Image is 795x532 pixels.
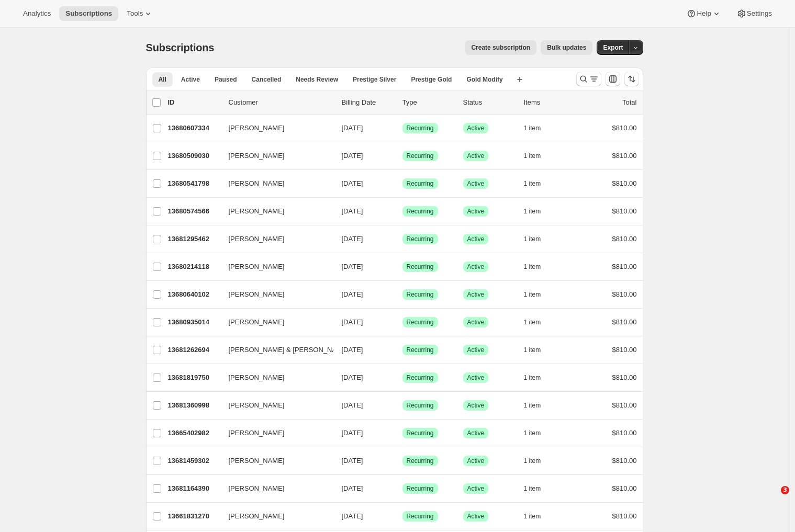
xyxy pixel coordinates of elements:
[612,152,637,160] span: $810.00
[222,258,327,275] button: [PERSON_NAME]
[229,428,285,438] span: [PERSON_NAME]
[168,317,220,327] p: 13680935014
[342,290,363,298] span: [DATE]
[781,486,789,494] span: 3
[146,42,215,53] span: Subscriptions
[127,9,143,18] span: Tools
[229,206,285,217] span: [PERSON_NAME]
[407,346,434,354] span: Recurring
[229,123,285,133] span: [PERSON_NAME]
[407,429,434,437] span: Recurring
[229,345,349,355] span: [PERSON_NAME] & [PERSON_NAME]
[467,124,485,132] span: Active
[342,263,363,270] span: [DATE]
[747,9,772,18] span: Settings
[524,290,541,299] span: 1 item
[524,124,541,132] span: 1 item
[624,72,639,86] button: Sort the results
[524,454,553,468] button: 1 item
[612,457,637,465] span: $810.00
[342,235,363,243] span: [DATE]
[576,72,601,86] button: Search and filter results
[524,176,553,191] button: 1 item
[222,480,327,497] button: [PERSON_NAME]
[524,426,553,440] button: 1 item
[222,397,327,414] button: [PERSON_NAME]
[597,40,629,55] button: Export
[524,232,553,246] button: 1 item
[168,343,637,357] div: 13681262694[PERSON_NAME] & [PERSON_NAME][DATE]SuccessRecurringSuccessActive1 item$810.00
[222,286,327,303] button: [PERSON_NAME]
[467,346,485,354] span: Active
[229,511,285,522] span: [PERSON_NAME]
[612,401,637,409] span: $810.00
[407,401,434,410] span: Recurring
[168,97,637,108] div: IDCustomerBilling DateTypeStatusItemsTotal
[524,263,541,271] span: 1 item
[229,400,285,411] span: [PERSON_NAME]
[407,235,434,243] span: Recurring
[342,457,363,465] span: [DATE]
[524,457,541,465] span: 1 item
[541,40,592,55] button: Bulk updates
[168,509,637,524] div: 13661831270[PERSON_NAME][DATE]SuccessRecurringSuccessActive1 item$810.00
[524,179,541,188] span: 1 item
[168,121,637,135] div: 13680607334[PERSON_NAME][DATE]SuccessRecurringSuccessActive1 item$810.00
[547,43,586,52] span: Bulk updates
[222,231,327,247] button: [PERSON_NAME]
[730,6,778,21] button: Settings
[467,512,485,520] span: Active
[407,512,434,520] span: Recurring
[229,234,285,244] span: [PERSON_NAME]
[467,373,485,382] span: Active
[524,398,553,413] button: 1 item
[65,9,112,18] span: Subscriptions
[407,263,434,271] span: Recurring
[168,426,637,440] div: 13665402982[PERSON_NAME][DATE]SuccessRecurringSuccessActive1 item$810.00
[407,457,434,465] span: Recurring
[465,40,536,55] button: Create subscription
[168,151,220,161] p: 13680509030
[612,346,637,354] span: $810.00
[229,483,285,494] span: [PERSON_NAME]
[168,456,220,466] p: 13681459302
[168,178,220,189] p: 13680541798
[467,235,485,243] span: Active
[524,121,553,135] button: 1 item
[467,207,485,216] span: Active
[524,509,553,524] button: 1 item
[342,346,363,354] span: [DATE]
[524,373,541,382] span: 1 item
[168,398,637,413] div: 13681360998[PERSON_NAME][DATE]SuccessRecurringSuccessActive1 item$810.00
[168,400,220,411] p: 13681360998
[168,370,637,385] div: 13681819750[PERSON_NAME][DATE]SuccessRecurringSuccessActive1 item$810.00
[524,149,553,163] button: 1 item
[603,43,623,52] span: Export
[612,318,637,326] span: $810.00
[222,452,327,469] button: [PERSON_NAME]
[342,429,363,437] span: [DATE]
[524,512,541,520] span: 1 item
[168,97,220,108] p: ID
[168,483,220,494] p: 13681164390
[222,314,327,331] button: [PERSON_NAME]
[168,232,637,246] div: 13681295462[PERSON_NAME][DATE]SuccessRecurringSuccessActive1 item$810.00
[467,290,485,299] span: Active
[168,287,637,302] div: 13680640102[PERSON_NAME][DATE]SuccessRecurringSuccessActive1 item$810.00
[467,263,485,271] span: Active
[168,206,220,217] p: 13680574566
[181,75,200,84] span: Active
[168,511,220,522] p: 13661831270
[612,373,637,381] span: $810.00
[407,152,434,160] span: Recurring
[612,263,637,270] span: $810.00
[120,6,160,21] button: Tools
[229,456,285,466] span: [PERSON_NAME]
[467,457,485,465] span: Active
[407,484,434,493] span: Recurring
[342,318,363,326] span: [DATE]
[229,372,285,383] span: [PERSON_NAME]
[407,179,434,188] span: Recurring
[353,75,396,84] span: Prestige Silver
[524,152,541,160] span: 1 item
